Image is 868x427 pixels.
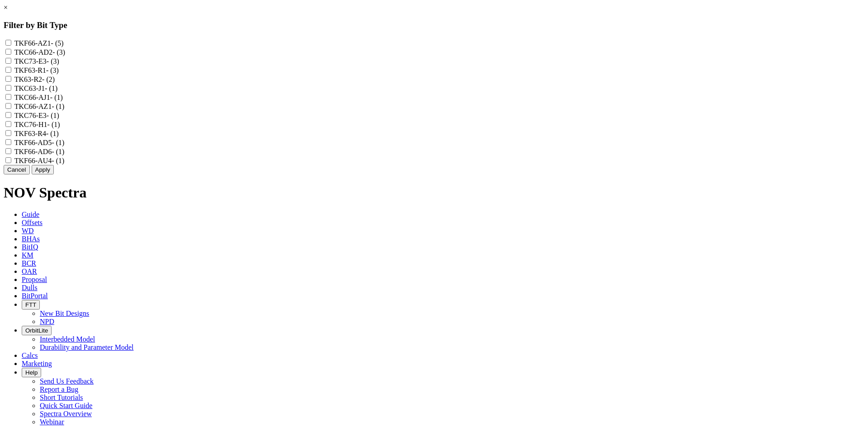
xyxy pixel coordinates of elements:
span: Guide [22,211,39,218]
a: Webinar [40,418,64,426]
a: × [4,4,8,11]
span: Marketing [22,360,52,367]
label: TKF66-AD6 [14,148,65,155]
span: - (1) [52,103,64,110]
span: - (3) [52,48,65,56]
button: Cancel [4,165,30,174]
span: Calcs [22,352,38,359]
label: TKF66-AU4 [14,157,65,164]
a: NPD [40,318,54,325]
label: TKF66-AZ1 [14,39,64,47]
a: New Bit Designs [40,310,89,317]
span: BitIQ [22,243,38,251]
span: Help [25,369,38,376]
a: Send Us Feedback [40,377,94,385]
span: BHAs [22,235,40,243]
span: - (1) [47,121,60,128]
span: BCR [22,259,36,267]
span: - (1) [52,148,64,155]
label: TK63-R2 [14,75,55,83]
span: Offsets [22,219,42,226]
label: TKF63-R1 [14,66,59,74]
span: OrbitLite [25,327,48,334]
span: KM [22,251,33,259]
label: TKF66-AD5 [14,139,65,146]
label: TKC76-E3 [14,112,59,119]
label: TKC66-AD2 [14,48,65,56]
span: - (1) [52,157,64,164]
span: Dulls [22,284,38,291]
a: Interbedded Model [40,335,95,343]
span: - (3) [47,57,59,65]
span: - (3) [46,66,59,74]
a: Short Tutorials [40,394,83,401]
span: - (1) [46,130,59,137]
span: BitPortal [22,292,48,300]
span: Proposal [22,276,47,283]
label: TKF63-R4 [14,130,59,137]
a: Quick Start Guide [40,402,92,409]
label: TKC66-AJ1 [14,94,63,101]
label: TKC66-AZ1 [14,103,65,110]
span: WD [22,227,34,235]
span: - (5) [51,39,64,47]
a: Spectra Overview [40,410,92,418]
span: - (1) [50,94,63,101]
span: - (1) [52,139,64,146]
label: TKC76-H1 [14,121,60,128]
h1: NOV Spectra [4,184,864,201]
span: OAR [22,267,37,275]
span: - (2) [42,75,55,83]
span: FTT [25,301,36,308]
a: Durability and Parameter Model [40,343,134,351]
span: - (1) [45,84,57,92]
h3: Filter by Bit Type [4,20,864,30]
button: Apply [32,165,54,174]
label: TKC63-J1 [14,84,58,92]
label: TKC73-E3 [14,57,59,65]
span: - (1) [47,112,59,119]
a: Report a Bug [40,385,78,393]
